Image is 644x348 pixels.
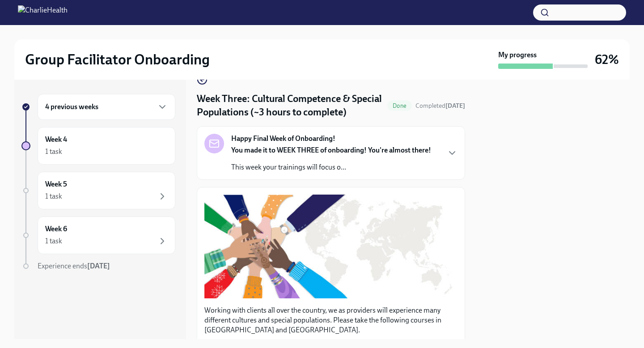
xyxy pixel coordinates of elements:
[498,50,537,60] strong: My progress
[204,306,458,335] p: Working with clients all over the country, we as providers will experience many different culture...
[231,134,335,144] strong: Happy Final Week of Onboarding!
[204,195,458,298] button: Zoom image
[415,102,465,110] span: Completed
[45,191,62,201] div: 1 task
[387,102,412,109] span: Done
[415,102,465,110] span: October 7th, 2025 14:29
[45,236,62,246] div: 1 task
[45,102,98,112] h6: 4 previous weeks
[38,94,175,120] div: 4 previous weeks
[45,135,67,144] h6: Week 4
[45,224,67,234] h6: Week 6
[445,102,465,110] strong: [DATE]
[21,127,175,165] a: Week 41 task
[21,172,175,209] a: Week 51 task
[87,262,110,270] strong: [DATE]
[45,147,62,157] div: 1 task
[231,162,431,172] p: This week your trainings will focus o...
[231,146,431,154] strong: You made it to WEEK THREE of onboarding! You're almost there!
[38,262,110,270] span: Experience ends
[18,5,68,20] img: CharlieHealth
[21,216,175,254] a: Week 61 task
[45,179,67,189] h6: Week 5
[197,92,384,119] h4: Week Three: Cultural Competence & Special Populations (~3 hours to complete)
[25,51,210,68] h2: Group Facilitator Onboarding
[595,51,619,68] h3: 62%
